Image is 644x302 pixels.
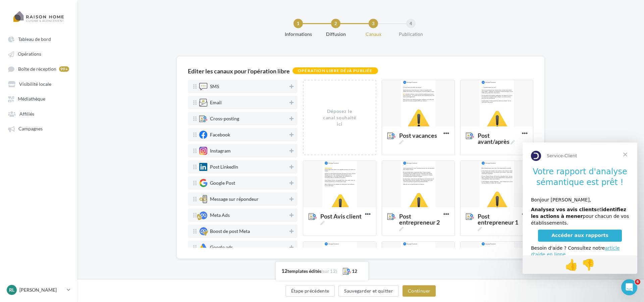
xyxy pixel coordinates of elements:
div: Post LinkedIn [210,165,238,169]
a: Visibilité locale [4,78,73,90]
span: Post vacances [387,132,443,140]
div: Google ads [210,245,233,250]
a: Boîte de réception 99+ [4,63,73,75]
div: Meta Ads [210,213,230,218]
div: 2 [331,19,340,28]
span: Post vacances [399,132,441,144]
span: Post avant/après [478,132,519,144]
div: Opération libre déjà publiée [292,67,378,74]
div: Editer les canaux pour l'opération libre [188,68,290,74]
span: Visibilité locale [19,81,51,87]
span: Médiathèque [18,96,45,102]
div: 4 [406,19,416,28]
div: Boost de post Meta [210,229,250,234]
div: Diffusion [314,31,357,38]
span: Post avant/après [466,132,522,140]
div: Facebook [210,132,230,137]
a: Affiliés [4,108,73,120]
button: Sauvegarder et quitter [338,285,399,297]
div: Déposez le canal souhaité ici [322,108,358,127]
button: Étape précédente [285,285,335,297]
span: Opérations [18,51,41,57]
div: Cross-posting [210,116,239,121]
div: 1 [293,19,303,28]
iframe: Intercom live chat message [523,142,637,274]
span: (sur 12) [321,268,337,274]
span: 6 [635,279,640,285]
span: Post entrepreneur 2 [399,213,441,231]
span: Post Avis client [309,213,365,221]
div: Google Post [210,181,235,185]
div: SMS [210,84,219,89]
div: 12 [352,268,357,275]
p: [PERSON_NAME] [19,287,64,293]
span: 12 [281,267,287,274]
a: Campagnes [4,122,73,134]
div: Instagram [210,148,231,153]
span: Campagnes [18,126,43,132]
a: Médiathèque [4,93,73,105]
span: templates édités [287,268,321,274]
span: Post entrepreneur 1 [478,213,519,231]
span: Post entrepreneur 1 [466,213,522,221]
span: Tableau de bord [18,36,51,42]
span: Affiliés [19,111,34,117]
a: Opérations [4,48,73,60]
div: Publication [389,31,432,38]
div: Informations [277,31,320,38]
span: Boîte de réception [18,66,56,72]
div: Message sur répondeur [210,197,259,201]
button: Continuer [402,285,436,297]
a: RL [PERSON_NAME] [5,284,72,296]
a: Tableau de bord [4,33,73,45]
div: 3 [369,19,378,28]
div: Canaux [352,31,395,38]
span: RL [9,287,14,293]
div: 99+ [59,66,69,72]
iframe: Intercom live chat [621,279,637,295]
span: Post Avis client [320,213,362,225]
span: Post entrepreneur 2 [387,213,443,221]
div: Email [210,100,222,105]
